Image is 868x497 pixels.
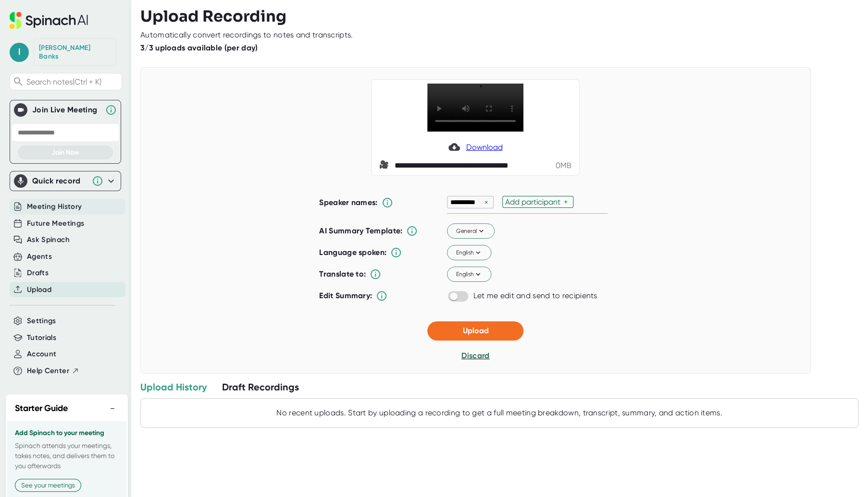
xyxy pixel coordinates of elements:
[564,197,570,206] div: +
[32,105,100,115] div: Join Live Meeting
[456,270,483,279] span: English
[379,160,391,171] span: video
[319,198,377,207] b: Speaker names:
[140,381,207,393] div: Upload History
[27,218,84,229] button: Future Meetings
[18,145,113,159] button: Join Now
[15,479,81,492] button: See your meetings
[319,226,402,236] b: AI Summary Template:
[32,176,87,186] div: Quick record
[27,315,56,327] button: Settings
[26,77,119,86] span: Search notes (Ctrl + K)
[319,269,366,279] b: Translate to:
[51,148,79,157] span: Join Now
[447,267,491,282] button: English
[27,234,70,245] button: Ask Spinach
[27,284,51,295] button: Upload
[140,30,353,40] div: Automatically convert recordings to notes and transcripts.
[39,44,111,61] div: Lisa Banks
[146,408,853,418] div: No recent uploads. Start by uploading a recording to get a full meeting breakdown, transcript, su...
[447,224,495,239] button: General
[448,141,502,153] a: Download
[222,381,299,393] div: Draft Recordings
[15,402,68,415] h2: Starter Guide
[10,43,29,62] span: l
[27,365,69,376] span: Help Center
[456,227,486,235] span: General
[27,365,79,376] button: Help Center
[427,321,523,340] button: Upload
[319,248,386,257] b: Language spoken:
[482,198,491,207] div: ×
[27,349,56,360] button: Account
[505,197,564,206] div: Add participant
[27,267,49,279] button: Drafts
[462,326,488,335] span: Upload
[27,251,52,262] button: Agents
[456,248,483,257] span: English
[14,100,117,120] div: Join Live MeetingJoin Live Meeting
[466,143,502,152] span: Download
[15,441,119,471] p: Spinach attends your meetings, takes notes, and delivers them to you afterwards
[16,105,25,115] img: Join Live Meeting
[461,350,489,362] button: Discard
[319,291,372,300] b: Edit Summary:
[473,291,597,301] div: Let me edit and send to recipients
[140,7,858,25] h3: Upload Recording
[106,401,119,415] button: −
[14,171,117,191] div: Quick record
[27,201,82,212] button: Meeting History
[15,429,119,437] h3: Add Spinach to your meeting
[555,161,571,170] div: 0 MB
[461,351,489,360] span: Discard
[27,332,56,343] button: Tutorials
[140,43,258,52] b: 3/3 uploads available (per day)
[447,245,491,261] button: English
